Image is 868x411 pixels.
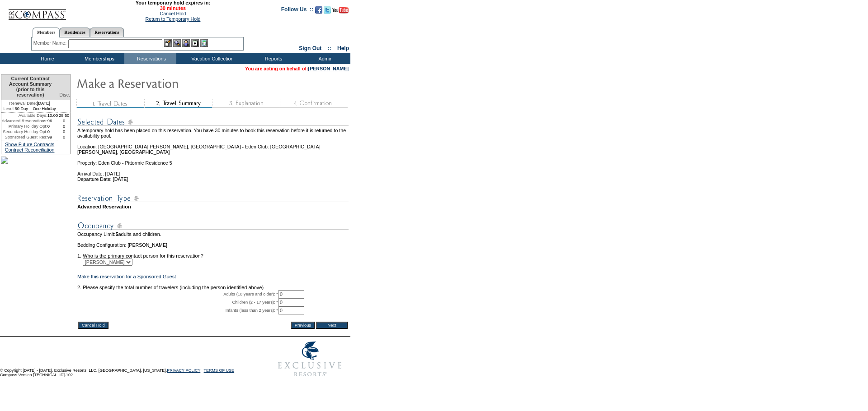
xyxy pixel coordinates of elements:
[77,193,349,204] img: subTtlResType.gif
[144,99,212,108] img: step2_state2.gif
[246,53,298,64] td: Reports
[167,368,200,373] a: PRIVACY POLICY
[1,100,58,106] td: [DATE]
[77,116,349,128] img: subTtlSelectedDates.gif
[58,113,70,118] td: 28.50
[77,128,349,139] td: A temporary hold has been placed on this reservation. You have 30 minutes to book this reservatio...
[90,28,124,37] a: Reservations
[47,113,58,118] td: 10.00
[77,204,349,209] td: Advanced Reservation
[33,28,60,37] a: Members
[47,118,58,124] td: 96
[332,9,349,14] a: Subscribe to our YouTube Channel
[298,53,350,64] td: Admin
[328,45,331,51] span: ::
[71,5,274,11] span: 30 minutes
[78,322,108,329] input: Cancel Hold
[1,118,47,124] td: Advanced Reservations:
[146,16,201,22] a: Return to Temporary Hold
[291,322,315,329] input: Previous
[299,45,321,51] a: Sign Out
[5,147,55,152] a: Contract Reconciliation
[332,7,349,14] img: Subscribe to our YouTube Channel
[77,274,176,279] a: Make this reservation for a Sponsored Guest
[337,45,349,51] a: Help
[5,142,54,147] a: Show Future Contracts
[60,28,90,37] a: Residences
[47,134,58,140] td: 99
[308,66,349,71] a: [PERSON_NAME]
[280,99,348,108] img: step4_state1.gif
[47,124,58,129] td: 0
[1,124,47,129] td: Primary Holiday Opt:
[58,129,70,134] td: 0
[212,99,280,108] img: step3_state1.gif
[1,106,58,113] td: 60 Day – One Holiday
[245,66,349,71] span: You are acting on behalf of:
[324,9,331,14] a: Follow us on Twitter
[59,92,70,97] span: Disc.
[315,6,322,14] img: Become our fan on Facebook
[315,9,322,14] a: Become our fan on Facebook
[1,113,47,118] td: Available Days:
[1,129,47,134] td: Secondary Holiday Opt:
[77,298,278,306] td: Children (2 - 17 years): *
[47,129,58,134] td: 0
[1,157,8,164] img: Shot-20-028.jpg
[8,2,66,20] img: Compass Home
[173,39,181,47] img: View
[58,134,70,140] td: 0
[182,39,190,47] img: Impersonate
[72,53,124,64] td: Memberships
[76,74,257,92] img: Make Reservation
[4,106,15,111] span: Level:
[77,285,349,290] td: 2. Please specify the total number of travelers (including the person identified above)
[58,124,70,129] td: 0
[77,155,349,166] td: Property: Eden Club - Pittormie Residence 5
[269,337,350,382] img: Exclusive Resorts
[124,53,176,64] td: Reservations
[77,306,278,314] td: Infants (less than 2 years): *
[77,220,349,231] img: subTtlOccupancy.gif
[77,248,349,259] td: 1. Who is the primary contact person for this reservation?
[77,231,349,237] td: Occupancy Limit: adults and children.
[160,11,186,16] a: Cancel Hold
[164,39,172,47] img: b_edit.gif
[200,39,208,47] img: b_calculator.gif
[76,99,144,108] img: step1_state3.gif
[33,39,68,47] div: Member Name:
[77,290,278,298] td: Adults (18 years and older): *
[1,134,47,140] td: Sponsored Guest Res:
[20,53,72,64] td: Home
[1,74,58,100] td: Current Contract Account Summary (prior to this reservation)
[191,39,199,47] img: Reservations
[324,6,331,14] img: Follow us on Twitter
[58,118,70,124] td: 0
[204,368,235,373] a: TERMS OF USE
[77,166,349,176] td: Arrival Date: [DATE]
[77,242,349,248] td: Bedding Configuration: [PERSON_NAME]
[316,322,348,329] input: Next
[77,176,349,182] td: Departure Date: [DATE]
[77,139,349,155] td: Location: [GEOGRAPHIC_DATA][PERSON_NAME], [GEOGRAPHIC_DATA] - Eden Club: [GEOGRAPHIC_DATA][PERSON...
[281,5,313,16] td: Follow Us ::
[115,231,118,237] span: 5
[176,53,246,64] td: Vacation Collection
[9,101,37,106] span: Renewal Date:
